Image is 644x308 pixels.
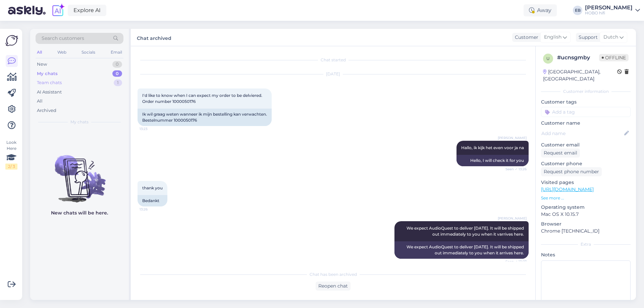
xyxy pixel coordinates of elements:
div: Web [56,48,68,57]
div: 1 [114,79,122,86]
a: [PERSON_NAME]HOBO hifi [585,5,640,16]
a: [URL][DOMAIN_NAME] [541,186,594,192]
div: All [37,98,43,105]
div: All [36,48,43,57]
span: 13:26 [140,207,165,212]
div: Customer information [541,88,631,95]
div: Customer [512,34,538,41]
a: Explore AI [68,5,106,16]
p: Customer email [541,141,631,148]
div: Request phone number [541,167,602,176]
p: Customer phone [541,160,631,167]
div: HOBO hifi [585,10,633,16]
input: Add name [541,130,623,137]
p: Customer tags [541,99,631,106]
input: Add a tag [541,107,631,117]
span: Offline [599,54,629,61]
div: 2 / 3 [5,164,17,170]
div: Extra [541,241,631,247]
div: Away [524,4,557,16]
div: 0 [112,70,122,77]
div: New [37,61,47,68]
div: My chats [37,70,58,77]
span: Chat has been archived [310,271,357,278]
span: Dutch [603,34,618,41]
span: We expect AudioQuest to deliver [DATE]. It will be shipped out immediately to you when it varrive... [407,226,525,237]
span: Hallo, ik kijk het even voor ja na [461,145,524,150]
div: We expect AudioQuest to deliver [DATE]. It will be shipped out immediately to you when it arrives... [394,241,529,259]
div: EB [573,6,582,15]
p: New chats will be here. [51,209,108,217]
span: English [544,34,561,41]
div: [DATE] [138,71,529,77]
div: Archived [37,107,56,114]
span: [PERSON_NAME] [498,135,527,140]
p: Chrome [TECHNICAL_ID] [541,228,631,235]
div: AI Assistant [37,89,62,96]
div: [GEOGRAPHIC_DATA], [GEOGRAPHIC_DATA] [543,68,617,82]
div: Reopen chat [316,282,351,291]
p: Operating system [541,204,631,211]
div: Hello, I will check it for you [457,155,529,166]
p: Customer name [541,120,631,127]
span: [PERSON_NAME] [498,216,527,221]
span: Search customers [42,35,84,42]
label: Chat archived [137,33,171,42]
div: Bedankt [138,195,167,206]
span: I'd like to know when I can expect my order to be delviered. Order number 1000050176 [142,93,263,104]
img: Askly Logo [5,34,18,47]
div: Chat started [138,57,529,63]
span: u [546,56,550,61]
p: Visited pages [541,179,631,186]
span: Seen ✓ 13:26 [501,167,527,172]
img: No chats [30,143,129,203]
div: Socials [80,48,97,57]
div: Look Here [5,139,17,170]
div: 0 [112,61,122,68]
div: Email [109,48,123,57]
p: Browser [541,221,631,228]
span: 13:23 [140,126,165,131]
div: Support [576,34,598,41]
div: [PERSON_NAME] [585,5,633,10]
img: explore-ai [51,3,65,17]
div: Ik wil graag weten wanneer ik mijn bestelling kan verwachten. Bestelnummer 1000050176 [138,109,272,126]
span: Seen ✓ 13:27 [501,259,527,264]
p: Mac OS X 10.15.7 [541,211,631,218]
span: thank you [142,185,163,190]
p: See more ... [541,195,631,201]
span: My chats [70,119,89,125]
p: Notes [541,251,631,258]
div: Team chats [37,79,62,86]
div: Request email [541,148,580,158]
div: # ucnsgmby [557,54,599,62]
